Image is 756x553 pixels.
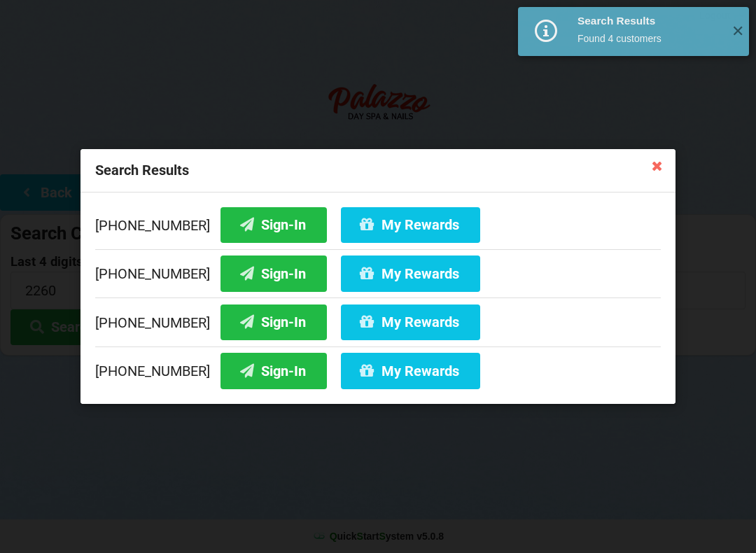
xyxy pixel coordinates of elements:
[95,297,661,346] div: [PHONE_NUMBER]
[95,207,661,249] div: [PHONE_NUMBER]
[341,304,480,340] button: My Rewards
[577,14,721,28] div: Search Results
[80,149,675,192] div: Search Results
[577,31,721,45] div: Found 4 customers
[220,304,327,340] button: Sign-In
[220,353,327,388] button: Sign-In
[341,207,480,243] button: My Rewards
[95,249,661,298] div: [PHONE_NUMBER]
[220,255,327,291] button: Sign-In
[95,346,661,389] div: [PHONE_NUMBER]
[220,207,327,243] button: Sign-In
[341,353,480,388] button: My Rewards
[341,255,480,291] button: My Rewards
